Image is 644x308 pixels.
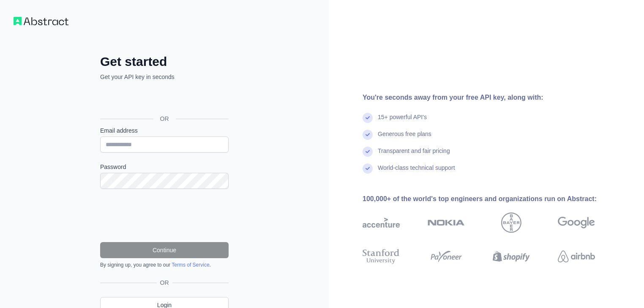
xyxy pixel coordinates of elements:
a: Terms of Service [172,262,209,268]
div: Generous free plans [378,130,431,147]
h2: Get started [100,54,229,69]
span: OR [153,114,176,123]
img: check mark [363,147,373,157]
div: You're seconds away from your free API key, along with: [363,93,622,103]
img: bayer [501,213,521,233]
span: OR [157,278,172,287]
div: Transparent and fair pricing [378,147,450,164]
label: Email address [100,126,229,135]
img: shopify [493,247,530,266]
img: check mark [363,113,373,123]
label: Password [100,163,229,171]
iframe: reCAPTCHA [100,199,229,232]
div: By signing up, you agree to our . [100,262,229,268]
div: World-class technical support [378,164,455,180]
iframe: Botón Iniciar sesión con Google [96,90,231,109]
img: Workflow [14,17,68,25]
img: stanford university [363,247,400,266]
img: check mark [363,164,373,174]
img: nokia [428,213,465,233]
img: airbnb [558,247,595,266]
img: accenture [363,213,400,233]
button: Continue [100,242,229,258]
div: 15+ powerful API's [378,113,427,130]
img: google [558,213,595,233]
p: Get your API key in seconds [100,73,229,81]
img: payoneer [428,247,465,266]
div: 100,000+ of the world's top engineers and organizations run on Abstract: [363,194,622,204]
img: check mark [363,130,373,140]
